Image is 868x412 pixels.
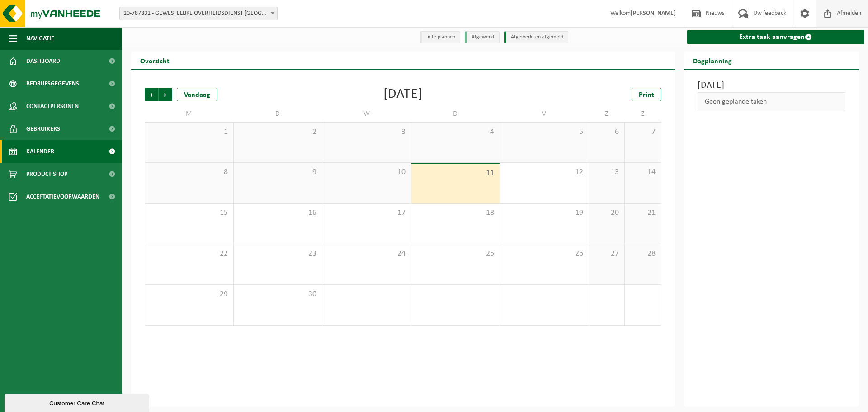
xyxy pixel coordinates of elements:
span: Contactpersonen [26,95,79,118]
span: 28 [629,249,656,259]
span: 30 [238,289,318,299]
span: 23 [238,249,318,259]
span: Print [639,91,654,99]
span: 3 [327,127,406,137]
span: 20 [594,208,620,218]
span: Product Shop [26,163,67,185]
li: In te plannen [420,31,460,43]
span: 5 [505,127,584,137]
h2: Dagplanning [684,52,741,69]
span: Acceptatievoorwaarden [26,185,99,208]
td: Z [625,106,661,122]
span: 18 [416,208,495,218]
td: D [411,106,500,122]
span: Dashboard [26,50,60,72]
span: 10 [327,167,406,177]
iframe: chat widget [5,392,151,412]
td: W [322,106,411,122]
span: 2 [238,127,318,137]
span: 12 [505,167,584,177]
div: [DATE] [383,88,423,101]
td: V [500,106,589,122]
strong: [PERSON_NAME] [631,10,676,17]
span: 29 [150,289,229,299]
a: Extra taak aanvragen [687,30,865,44]
span: 26 [505,249,584,259]
span: 9 [238,167,318,177]
span: 22 [150,249,229,259]
span: 25 [416,249,495,259]
h3: [DATE] [698,79,846,92]
span: 7 [629,127,656,137]
span: 27 [594,249,620,259]
td: D [234,106,323,122]
span: Gebruikers [26,118,60,140]
span: 19 [505,208,584,218]
span: 4 [416,127,495,137]
div: Vandaag [177,88,217,101]
span: Volgende [159,88,172,101]
span: Kalender [26,140,54,163]
span: 10-787831 - GEWESTELIJKE OVERHEIDSDIENST BRUSSEL (BRUCEFO) - ANDERLECHT [120,7,277,20]
span: 11 [416,168,495,178]
span: 21 [629,208,656,218]
span: Bedrijfsgegevens [26,72,79,95]
span: 13 [594,167,620,177]
div: Geen geplande taken [698,92,846,111]
h2: Overzicht [131,52,179,69]
span: 8 [150,167,229,177]
span: 17 [327,208,406,218]
td: Z [589,106,625,122]
span: 14 [629,167,656,177]
td: M [145,106,234,122]
li: Afgewerkt [465,31,500,43]
span: Vorige [145,88,158,101]
li: Afgewerkt en afgemeld [504,31,568,43]
span: 15 [150,208,229,218]
span: 24 [327,249,406,259]
span: Navigatie [26,27,54,50]
span: 10-787831 - GEWESTELIJKE OVERHEIDSDIENST BRUSSEL (BRUCEFO) - ANDERLECHT [119,7,278,20]
span: 16 [238,208,318,218]
span: 1 [150,127,229,137]
span: 6 [594,127,620,137]
a: Print [632,88,661,101]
